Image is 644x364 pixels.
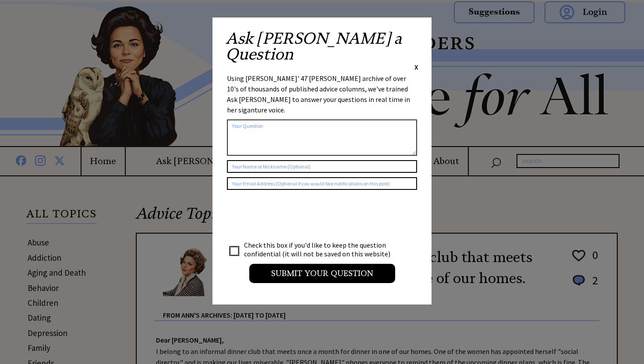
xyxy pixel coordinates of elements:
iframe: reCAPTCHA [227,199,360,233]
input: Your Email Address (Optional if you would like notifications on this post) [227,177,417,190]
input: Submit your Question [249,264,395,283]
input: Your Name or Nickname (Optional) [227,160,417,173]
td: Check this box if you'd like to keep the question confidential (it will not be saved on this webs... [244,240,399,259]
span: X [414,63,418,71]
div: Using [PERSON_NAME]' 47 [PERSON_NAME] archive of over 10's of thousands of published advice colum... [227,73,417,115]
h2: Ask [PERSON_NAME] a Question [226,31,418,62]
